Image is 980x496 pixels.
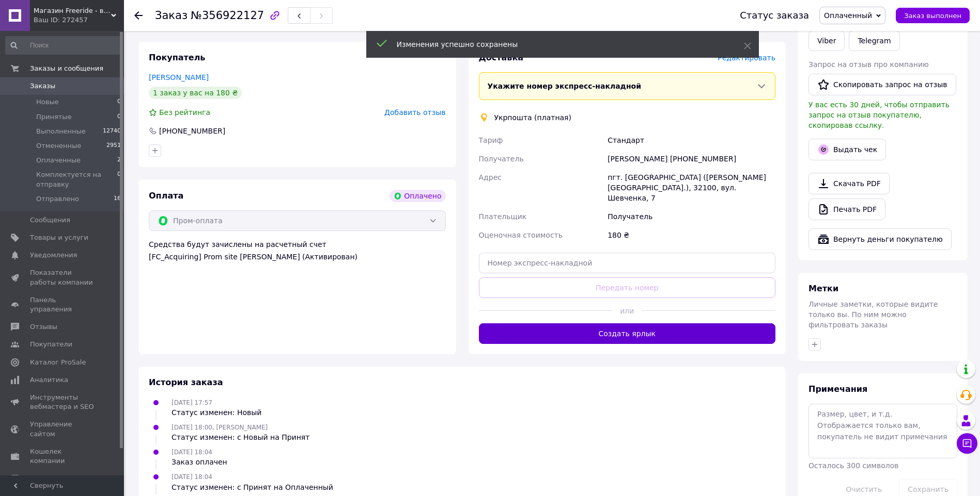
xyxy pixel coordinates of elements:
[5,36,122,55] input: Поиск
[36,156,81,165] span: Оплаченные
[36,127,86,136] span: Выполненные
[384,108,445,117] span: Добавить отзыв
[30,268,96,287] span: Показатели работы компании
[158,126,226,136] div: [PHONE_NUMBER]
[30,393,96,411] span: Инструменты вебмастера и SEO
[30,64,103,73] span: Заказы и сообщения
[30,474,56,483] span: Маркет
[808,384,867,394] span: Примечания
[149,53,205,62] span: Покупатель
[808,461,898,470] span: Осталось 300 символов
[479,136,503,144] span: Тариф
[114,194,121,204] span: 16
[30,447,96,466] span: Кошелек компании
[117,97,121,107] span: 0
[149,252,446,262] div: [FC_Acquiring] Prom site [PERSON_NAME] (Активирован)
[605,131,777,150] div: Стандарт
[492,112,574,123] div: Укрпошта (платная)
[605,226,777,244] div: 180 ₴
[30,216,70,225] span: Сообщения
[479,231,563,239] span: Оценочная стоимость
[149,73,209,81] a: [PERSON_NAME]
[36,141,81,151] span: Отмененные
[896,8,970,23] button: Заказ выполнен
[172,482,333,492] div: Статус изменен: с Принят на Оплаченный
[957,433,977,454] button: Чат с покупателем
[397,39,718,49] div: Изменения успешно сохранены
[479,173,502,181] span: Адрес
[191,9,264,22] span: №356922127
[808,60,929,69] span: Запрос на отзыв про компанию
[30,322,57,332] span: Отзывы
[479,212,527,221] span: Плательщик
[849,30,899,51] a: Telegram
[172,473,212,481] span: [DATE] 18:04
[36,97,59,107] span: Новые
[172,424,268,431] span: [DATE] 18:00, [PERSON_NAME]
[824,11,872,20] span: Оплаченный
[904,12,961,20] span: Заказ выполнен
[390,190,445,202] div: Оплачено
[172,432,309,442] div: Статус изменен: с Новый на Принят
[740,10,809,21] div: Статус заказа
[30,81,55,91] span: Заказы
[155,9,188,22] span: Заказ
[172,449,212,456] span: [DATE] 18:04
[34,6,111,15] span: Магазин Freeride - вело и спорт товары
[149,239,446,262] div: Средства будут зачислены на расчетный счет
[172,399,212,406] span: [DATE] 17:57
[605,150,777,168] div: [PERSON_NAME] [PHONE_NUMBER]
[612,306,642,316] span: или
[149,191,183,201] span: Оплата
[30,358,86,367] span: Каталог ProSale
[172,457,227,467] div: Заказ оплачен
[808,300,938,329] span: Личные заметки, которые видите только вы. По ним можно фильтровать заказы
[479,253,776,273] input: Номер экспресс-накладной
[30,295,96,314] span: Панель управления
[808,30,845,51] a: Viber
[30,340,72,349] span: Покупатели
[117,170,121,189] span: 0
[808,74,956,95] button: Скопировать запрос на отзыв
[30,233,88,242] span: Товары и услуги
[808,228,952,250] button: Вернуть деньги покупателю
[103,127,121,136] span: 12740
[30,420,96,438] span: Управление сайтом
[34,15,124,25] div: Ваш ID: 272457
[808,199,885,220] a: Печать PDF
[159,108,210,117] span: Без рейтинга
[479,155,524,163] span: Получатель
[488,82,642,90] span: Укажите номер экспресс-накладной
[106,141,121,151] span: 2951
[117,112,121,122] span: 0
[172,407,261,418] div: Статус изменен: Новый
[808,284,838,293] span: Метки
[605,168,777,207] div: пгт. [GEOGRAPHIC_DATA] ([PERSON_NAME][GEOGRAPHIC_DATA].), 32100, вул. Шевченка, 7
[36,112,72,122] span: Принятые
[808,101,950,129] span: У вас есть 30 дней, чтобы отправить запрос на отзыв покупателю, скопировав ссылку.
[134,10,143,21] div: Вернуться назад
[117,156,121,165] span: 2
[30,375,68,385] span: Аналитика
[36,194,79,204] span: Отправлено
[808,139,886,160] button: Выдать чек
[30,251,77,260] span: Уведомления
[479,323,776,344] button: Создать ярлык
[149,377,223,387] span: История заказа
[149,87,242,99] div: 1 заказ у вас на 180 ₴
[808,173,890,194] a: Скачать PDF
[605,207,777,226] div: Получатель
[36,170,117,189] span: Комплектуется на отправку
